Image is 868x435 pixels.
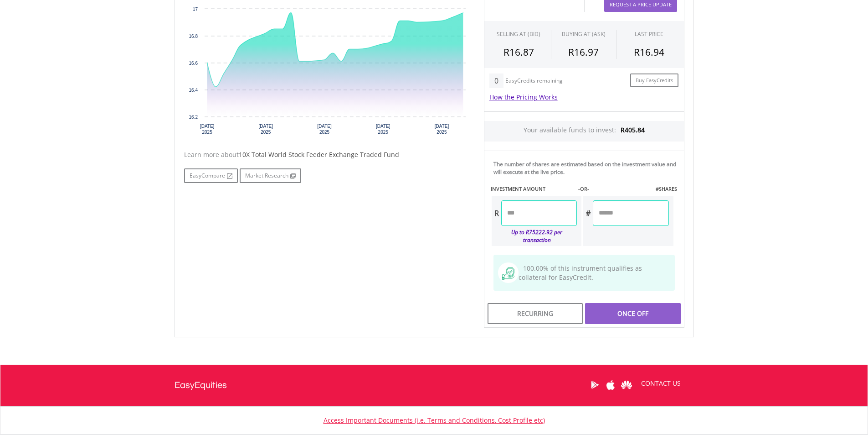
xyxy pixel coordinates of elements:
a: EasyCompare [184,168,238,183]
a: Access Important Documents (i.e. Terms and Conditions, Cost Profile etc) [324,416,545,425]
span: R405.84 [621,126,645,134]
text: 16.4 [189,88,198,93]
img: collateral-qualifying-green.svg [502,267,514,280]
div: Chart. Highcharts interactive chart. [184,4,470,141]
label: -OR- [578,185,589,193]
span: R16.97 [568,46,599,58]
text: [DATE] 2025 [376,124,390,135]
label: #SHARES [656,185,677,193]
text: [DATE] 2025 [434,124,449,135]
div: EasyCredits remaining [505,78,563,85]
text: 17 [192,7,198,12]
div: Once Off [585,303,680,324]
span: R16.87 [503,46,534,58]
text: 16.6 [189,61,198,66]
a: Buy EasyCredits [630,73,678,88]
text: [DATE] 2025 [200,124,214,135]
a: Google Play [587,371,603,399]
div: LAST PRICE [635,30,663,38]
text: 16.2 [189,115,198,120]
text: 16.8 [189,34,198,39]
div: The number of shares are estimated based on the investment value and will execute at the live price. [493,160,680,176]
span: BUYING AT (ASK) [562,30,606,38]
a: CONTACT US [635,371,687,396]
div: R [492,200,501,226]
a: Huawei [619,371,635,399]
div: SELLING AT (BID) [497,30,540,38]
a: Apple [603,371,619,399]
label: INVESTMENT AMOUNT [491,185,545,193]
div: Up to R75222.92 per transaction [492,226,577,246]
text: [DATE] 2025 [258,124,273,135]
text: [DATE] 2025 [317,124,332,135]
div: Recurring [488,303,583,324]
a: Market Research [240,168,301,183]
span: 100.00% of this instrument qualifies as collateral for EasyCredit. [519,264,642,282]
span: 10X Total World Stock Feeder Exchange Traded Fund [239,150,399,159]
svg: Interactive chart [184,4,470,141]
span: R16.94 [634,46,664,58]
div: # [583,200,593,226]
div: 0 [489,73,503,88]
div: Your available funds to invest: [484,121,684,142]
a: How the Pricing Works [489,93,558,101]
a: EasyEquities [175,365,227,406]
div: Learn more about [184,150,470,159]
